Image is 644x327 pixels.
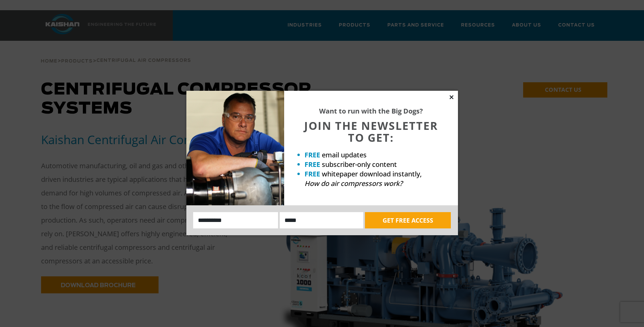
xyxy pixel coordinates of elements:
[448,94,455,100] button: Close
[305,160,320,169] strong: FREE
[322,169,422,178] span: whitepaper download instantly,
[322,150,367,159] span: email updates
[193,212,278,228] input: Name:
[322,160,397,169] span: subscriber-only content
[305,150,320,159] strong: FREE
[365,212,451,228] button: GET FREE ACCESS
[319,106,423,116] strong: Want to run with the Big Dogs?
[304,118,438,145] span: JOIN THE NEWSLETTER TO GET:
[280,212,363,228] input: Email
[305,179,403,188] em: How do air compressors work?
[305,169,320,178] strong: FREE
